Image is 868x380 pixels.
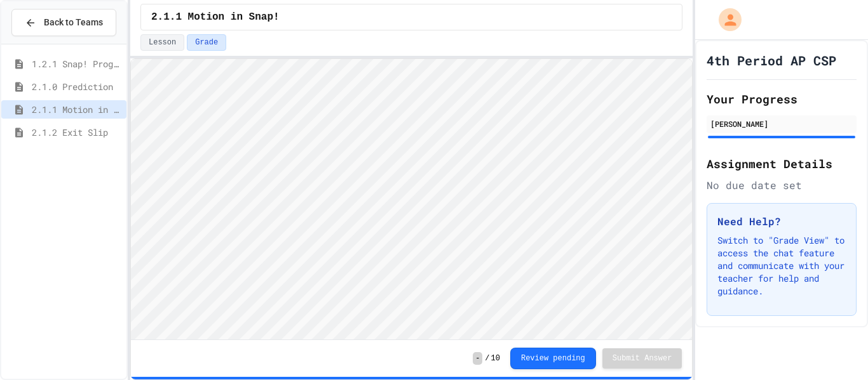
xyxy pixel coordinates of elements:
button: Lesson [140,34,184,51]
h3: Need Help? [717,214,846,229]
span: 2.1.1 Motion in Snap! [151,10,280,25]
span: 2.1.2 Exit Slip [32,126,121,139]
h1: 4th Period AP CSP [707,51,836,69]
span: 1.2.1 Snap! Program [32,57,121,70]
iframe: Snap! Programming Environment [131,59,692,339]
button: Submit Answer [602,348,682,369]
span: / [485,353,489,364]
span: - [473,352,482,365]
span: Submit Answer [613,353,672,364]
span: 2.1.1 Motion in Snap! [32,103,121,116]
div: My Account [705,5,745,34]
p: Switch to "Grade View" to access the chat feature and communicate with your teacher for help and ... [717,234,846,298]
div: No due date set [707,178,857,193]
h2: Your Progress [707,90,857,108]
span: 2.1.0 Prediction [32,80,121,93]
button: Back to Teams [11,9,116,36]
button: Grade [187,34,226,51]
div: [PERSON_NAME] [710,118,853,129]
span: 10 [491,353,500,364]
h2: Assignment Details [707,155,857,173]
button: Review pending [510,348,596,369]
span: Back to Teams [44,16,103,29]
